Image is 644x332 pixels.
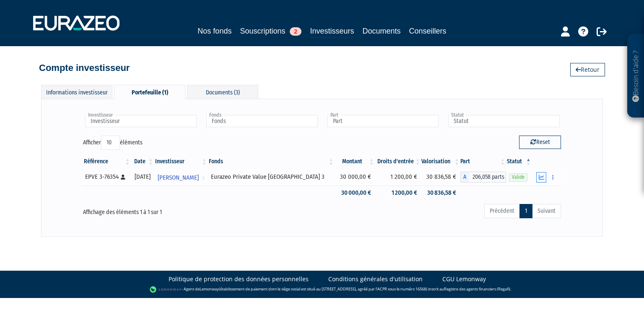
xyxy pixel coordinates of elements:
[134,173,151,181] div: [DATE]
[421,186,460,200] td: 30 836,58 €
[506,154,532,169] th: Statut : activer pour trier la colonne par ordre d&eacute;croissant
[310,25,354,38] a: Investisseurs
[335,186,375,200] td: 30 000,00 €
[202,170,205,186] i: Voir l'investisseur
[335,154,375,169] th: Montant: activer pour trier la colonne par ordre croissant
[131,154,154,169] th: Date: activer pour trier la colonne par ordre croissant
[83,154,131,169] th: Référence : activer pour trier la colonne par ordre croissant
[460,172,469,183] span: A
[154,154,208,169] th: Investisseur: activer pour trier la colonne par ordre croissant
[421,154,460,169] th: Valorisation: activer pour trier la colonne par ordre croissant
[509,173,527,181] span: Valide
[363,25,401,37] a: Documents
[460,172,506,183] div: A - Eurazeo Private Value Europe 3
[335,169,375,186] td: 30 000,00 €
[150,285,182,294] img: logo-lemonway.png
[101,136,120,150] select: Afficheréléments
[328,275,423,283] a: Conditions générales d'utilisation
[570,63,605,76] a: Retour
[375,186,421,200] td: 1 200,00 €
[39,63,130,73] h4: Compte investisseur
[290,27,301,36] span: 2
[154,169,208,186] a: [PERSON_NAME]
[85,173,128,181] div: EPVE 3-76354
[240,25,301,37] a: Souscriptions2
[421,169,460,186] td: 30 836,58 €
[83,136,143,150] label: Afficher éléments
[169,275,309,283] a: Politique de protection des données personnelles
[631,38,641,114] p: Besoin d'aide ?
[33,16,119,31] img: 1732889491-logotype_eurazeo_blanc_rvb.png
[187,85,258,99] div: Documents (3)
[519,136,561,149] button: Reset
[83,203,275,217] div: Affichage des éléments 1 à 1 sur 1
[8,285,636,294] div: - Agent de (établissement de paiement dont le siège social est situé au [STREET_ADDRESS], agréé p...
[41,85,112,99] div: Informations investisseur
[121,175,125,180] i: [Français] Personne physique
[200,286,219,292] a: Lemonway
[469,172,506,183] span: 206,058 parts
[409,25,447,37] a: Conseillers
[519,204,532,218] a: 1
[197,25,231,37] a: Nos fonds
[211,173,332,181] div: Eurazeo Private Value [GEOGRAPHIC_DATA] 3
[442,275,486,283] a: CGU Lemonway
[460,154,506,169] th: Part: activer pour trier la colonne par ordre croissant
[375,169,421,186] td: 1 200,00 €
[444,286,510,292] a: Registre des agents financiers (Regafi)
[208,154,335,169] th: Fonds: activer pour trier la colonne par ordre croissant
[375,154,421,169] th: Droits d'entrée: activer pour trier la colonne par ordre croissant
[114,85,185,99] div: Portefeuille (1)
[158,170,199,186] span: [PERSON_NAME]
